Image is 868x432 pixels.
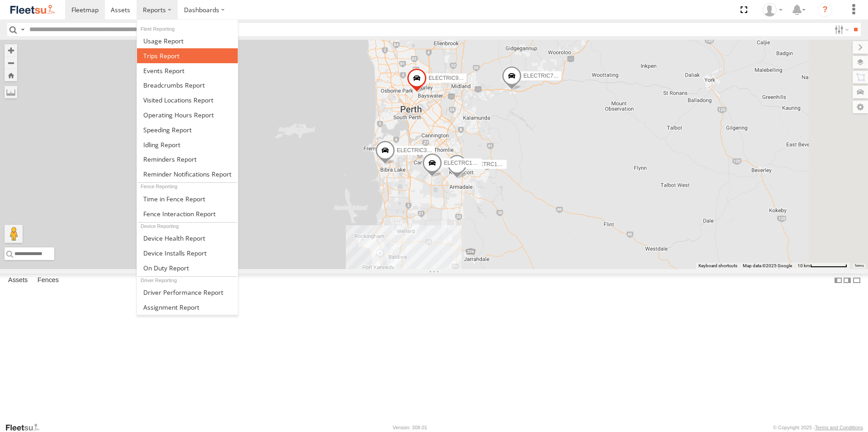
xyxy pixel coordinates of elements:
[33,274,63,287] label: Fences
[9,4,56,16] img: fleetsu-logo-horizontal.svg
[469,161,519,167] span: ELECTRC14 - Spare
[743,263,792,268] span: Map data ©2025 Google
[698,263,737,269] button: Keyboard shortcuts
[137,78,238,93] a: Breadcrumbs Report
[5,86,17,98] label: Measure
[759,3,786,17] div: Wayne Betts
[5,225,23,243] button: Drag Pegman onto the map to open Street View
[818,3,832,17] i: ?
[137,206,238,221] a: Fence Interaction Report
[4,274,32,287] label: Assets
[429,75,508,81] span: ELECTRIC9 - [PERSON_NAME]
[843,274,852,287] label: Dock Summary Table to the Right
[815,425,863,430] a: Terms and Conditions
[5,44,17,56] button: Zoom in
[137,191,238,206] a: Time in Fences Report
[137,63,238,78] a: Full Events Report
[853,101,868,113] label: Map Settings
[852,274,861,287] label: Hide Summary Table
[397,147,476,153] span: ELECTRIC3 - [PERSON_NAME]
[137,231,238,246] a: Device Health Report
[137,122,238,137] a: Fleet Speed Report
[797,263,810,268] span: 10 km
[854,264,864,268] a: Terms (opens in new tab)
[5,69,17,81] button: Zoom Home
[137,152,238,167] a: Reminders Report
[773,425,863,430] div: © Copyright 2025 -
[137,107,238,122] a: Asset Operating Hours Report
[137,300,238,315] a: Assignment Report
[831,23,850,36] label: Search Filter Options
[444,160,525,166] span: ELECTRC12 - [PERSON_NAME]
[524,73,603,79] span: ELECTRIC7 - [PERSON_NAME]
[137,260,238,275] a: On Duty Report
[795,263,850,269] button: Map scale: 10 km per 78 pixels
[19,23,26,36] label: Search Query
[5,56,17,69] button: Zoom out
[5,423,47,432] a: Visit our Website
[137,285,238,300] a: Driver Performance Report
[137,48,238,63] a: Trips Report
[137,33,238,48] a: Usage Report
[137,137,238,152] a: Idling Report
[137,167,238,181] a: Service Reminder Notifications Report
[393,425,427,430] div: Version: 308.01
[834,274,843,287] label: Dock Summary Table to the Left
[137,93,238,107] a: Visited Locations Report
[137,246,238,260] a: Device Installs Report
